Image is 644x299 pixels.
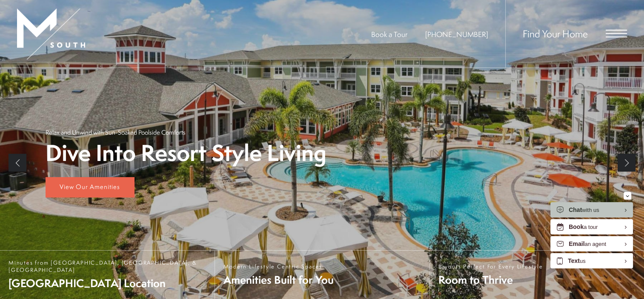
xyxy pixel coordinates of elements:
span: [PHONE_NUMBER] [425,29,488,39]
span: Layouts Perfect For Every Lifestyle [438,263,543,270]
span: Minutes from [GEOGRAPHIC_DATA], [GEOGRAPHIC_DATA], & [GEOGRAPHIC_DATA] [9,259,206,274]
img: MSouth [17,8,85,59]
a: View Our Amenities [46,177,135,197]
a: Layouts Perfect For Every Lifestyle [429,251,644,299]
a: Call Us at 813-570-8014 [425,29,488,39]
p: Relax and Unwind with Sun-Soaked Poolside Comforts [46,128,186,137]
span: [GEOGRAPHIC_DATA] Location [9,276,206,291]
a: Modern Lifestyle Centric Spaces [215,251,429,299]
p: Dive Into Resort Style Living [46,141,326,165]
a: Next [618,154,635,172]
span: View Our Amenities [60,182,120,191]
a: Find Your Home [523,27,588,40]
a: Book a Tour [371,29,407,39]
span: Modern Lifestyle Centric Spaces [223,263,334,270]
span: Room to Thrive [438,272,543,287]
span: Amenities Built for You [223,272,334,287]
a: Previous [9,154,26,172]
button: Open Menu [606,30,627,37]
